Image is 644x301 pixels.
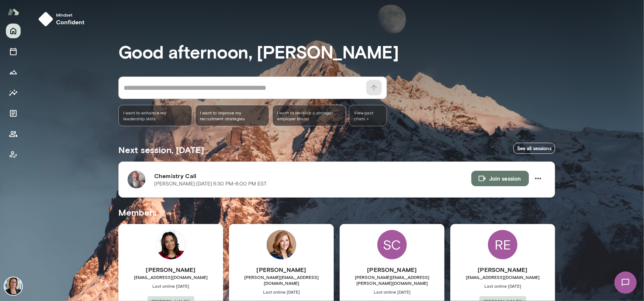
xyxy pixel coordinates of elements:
[6,147,21,162] button: Client app
[118,206,555,218] h5: Members
[513,143,555,154] a: See all sessions
[6,24,21,38] button: Home
[123,110,187,121] span: I want to enhance my leadership skills
[377,230,407,259] div: SC
[267,230,296,259] img: Elisabeth Rice
[6,85,21,100] button: Insights
[118,41,555,62] h3: Good afternoon, [PERSON_NAME]
[229,289,334,295] span: Last online [DATE]
[340,265,444,274] h6: [PERSON_NAME]
[340,274,444,286] span: [PERSON_NAME][EMAIL_ADDRESS][PERSON_NAME][DOMAIN_NAME]
[488,230,517,259] div: RE
[6,65,21,79] button: Growth Plan
[4,277,22,295] img: Jennifer Alvarez
[349,105,387,126] span: View past chats ->
[154,180,267,188] p: [PERSON_NAME] · [DATE] · 5:30 PM-6:00 PM EST
[6,44,21,59] button: Sessions
[450,274,555,280] span: [EMAIL_ADDRESS][DOMAIN_NAME]
[35,9,90,29] button: Mindsetconfident
[154,171,471,180] h6: Chemistry Call
[200,110,264,121] span: I want to improve my recruitment strategies
[277,110,341,121] span: I want to develop a stronger employer brand
[450,283,555,289] span: Last online [DATE]
[6,127,21,141] button: Members
[450,265,555,274] h6: [PERSON_NAME]
[229,274,334,286] span: [PERSON_NAME][EMAIL_ADDRESS][DOMAIN_NAME]
[340,289,444,295] span: Last online [DATE]
[7,5,19,19] img: Mento
[38,12,53,26] img: mindset
[118,144,204,156] h5: Next session, [DATE]
[56,18,84,26] h6: confident
[6,106,21,121] button: Documents
[471,171,529,186] button: Join session
[118,274,223,280] span: [EMAIL_ADDRESS][DOMAIN_NAME]
[118,265,223,274] h6: [PERSON_NAME]
[229,265,334,274] h6: [PERSON_NAME]
[272,105,346,126] div: I want to develop a stronger employer brand
[156,230,186,259] img: Brittany Hart
[195,105,269,126] div: I want to improve my recruitment strategies
[118,283,223,289] span: Last online [DATE]
[118,105,192,126] div: I want to enhance my leadership skills
[56,12,84,18] span: Mindset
